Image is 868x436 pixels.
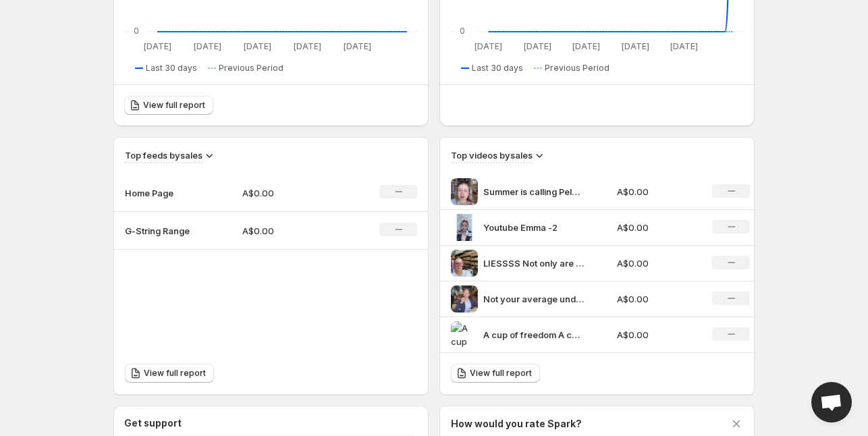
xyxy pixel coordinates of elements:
[451,178,478,205] img: Summer is calling Pelvi swimwear has your back and front
[524,41,551,51] text: [DATE]
[470,368,532,379] span: View full report
[474,41,502,51] text: [DATE]
[451,148,533,162] h3: Top videos by sales
[451,364,540,383] a: View full report
[670,41,698,51] text: [DATE]
[219,63,283,74] span: Previous Period
[483,256,585,270] p: LIESSSS Not only are we cute to wear and leakproof but right now every order comes with a FREE do...
[124,416,182,430] h3: Get support
[617,221,697,234] p: A$0.00
[242,224,338,238] p: A$0.00
[622,41,649,51] text: [DATE]
[344,41,371,51] text: [DATE]
[617,185,697,198] p: A$0.00
[144,368,206,379] span: View full report
[125,186,192,200] p: Home Page
[572,41,600,51] text: [DATE]
[460,26,465,36] text: 0
[617,292,697,306] p: A$0.00
[617,256,697,270] p: A$0.00
[545,63,609,74] span: Previous Period
[143,100,205,111] span: View full report
[811,382,852,423] div: Open chat
[294,41,321,51] text: [DATE]
[483,221,585,234] p: Youtube Emma -2
[194,41,221,51] text: [DATE]
[451,214,478,241] img: Youtube Emma -2
[451,250,478,277] img: LIESSSS Not only are we cute to wear and leakproof but right now every order comes with a FREE do...
[242,186,338,200] p: A$0.00
[483,185,585,198] p: Summer is calling Pelvi swimwear has your back and front
[617,328,697,342] p: A$0.00
[244,41,271,51] text: [DATE]
[124,96,213,115] a: View full report
[483,292,585,306] p: Not your average underwear Meet The Odd Bunch same Pelvi power same leakproof magic just not to o...
[146,63,197,74] span: Last 30 days
[144,41,171,51] text: [DATE]
[451,417,582,431] h3: How would you rate Spark?
[125,148,202,162] h3: Top feeds by sales
[483,328,585,342] p: A cup of freedom A cup for your flow Pelvi Cups 8 hours leak-free eco-friendly goodness PelviCup ...
[472,63,523,74] span: Last 30 days
[451,285,478,312] img: Not your average underwear Meet The Odd Bunch same Pelvi power same leakproof magic just not to o...
[451,321,478,348] img: A cup of freedom A cup for your flow Pelvi Cups 8 hours leak-free eco-friendly goodness PelviCup ...
[134,26,139,36] text: 0
[125,224,192,238] p: G-String Range
[125,364,214,383] a: View full report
